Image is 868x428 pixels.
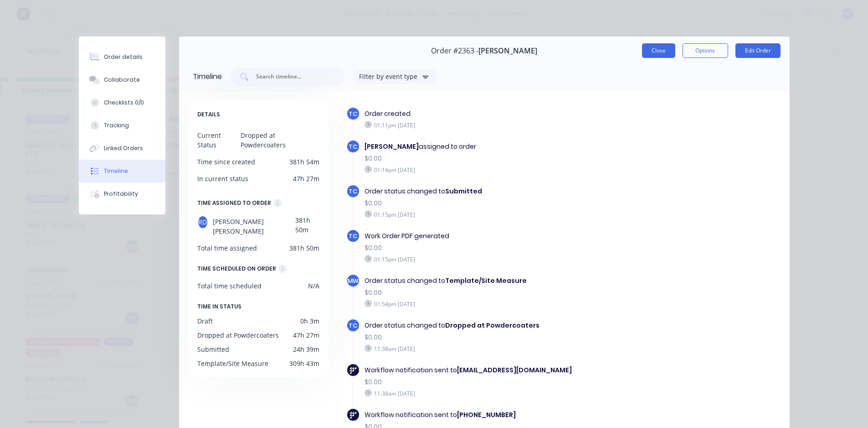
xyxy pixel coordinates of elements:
button: Options [683,43,728,58]
button: Collaborate [79,68,165,91]
div: $0.00 [365,154,632,163]
div: Dropped at Powdercoaters [197,330,279,340]
div: 11:38am [DATE] [365,389,632,397]
div: 381h 50m [289,243,319,253]
div: RD [197,215,209,229]
div: Template/Site Measure [197,359,268,368]
input: Search timeline... [255,72,331,81]
span: [PERSON_NAME] [478,47,537,55]
button: Order details [79,46,165,68]
div: $0.00 [365,288,632,298]
b: [PERSON_NAME] [365,142,419,151]
div: $0.00 [365,198,632,208]
span: DETAILS [197,110,220,120]
div: 24h 39m [293,344,319,354]
div: Order details [104,53,143,61]
div: Linked Orders [104,144,143,152]
div: 01:11pm [DATE] [365,121,632,129]
b: Submitted [445,187,482,196]
div: 11:38am [DATE] [365,344,632,353]
span: TIME IN STATUS [197,302,241,312]
span: MW [348,277,359,285]
div: Tracking [104,121,129,130]
div: TIME SCHEDULED ON ORDER [197,264,276,274]
div: assigned to order [365,142,632,151]
div: Submitted [197,344,229,354]
div: Order status changed to [365,276,632,286]
div: Order status changed to [365,321,632,330]
div: Timeline [193,71,222,82]
div: TIME ASSIGNED TO ORDER [197,198,271,208]
div: 01:54pm [DATE] [365,300,632,308]
span: Order #2363 - [431,47,478,55]
div: $0.00 [365,243,632,253]
div: Current Status [197,130,241,150]
div: Timeline [104,167,128,175]
span: TC [349,187,357,196]
button: Close [642,43,675,58]
div: 01:15pm [DATE] [365,255,632,263]
button: Filter by event type [354,70,436,84]
div: In current status [197,174,248,183]
div: N/A [308,281,319,291]
img: Factory Icon [349,412,356,418]
span: TC [349,142,357,151]
div: 381h 50m [295,215,319,236]
div: 47h 27m [293,174,319,183]
div: Draft [197,316,213,326]
span: TC [349,321,357,330]
span: TC [349,110,357,118]
button: Profitability [79,183,165,205]
div: Filter by event type [359,72,420,81]
div: 309h 43m [289,359,319,368]
div: 381h 54m [289,157,319,167]
div: Workflow notification sent to [365,410,632,420]
b: [EMAIL_ADDRESS][DOMAIN_NAME] [457,365,572,375]
div: Workflow notification sent to [365,365,632,375]
button: Linked Orders [79,137,165,160]
div: Checklists 0/0 [104,99,144,107]
img: Factory Icon [349,367,356,374]
button: Timeline [79,160,165,183]
button: Checklists 0/0 [79,91,165,114]
div: Order created [365,109,632,119]
b: [PHONE_NUMBER] [457,410,516,419]
div: 47h 27m [293,330,319,340]
b: Dropped at Powdercoaters [445,321,539,330]
div: Time since created [197,157,255,167]
div: Total time assigned [197,243,257,253]
div: 01:14pm [DATE] [365,166,632,174]
button: Tracking [79,114,165,137]
div: Total time scheduled [197,281,262,291]
div: Work Order PDF generated [365,231,632,241]
div: $0.00 [365,333,632,342]
b: Template/Site Measure [445,276,527,285]
div: Order status changed to [365,187,632,196]
span: [PERSON_NAME] [PERSON_NAME] [213,215,295,236]
div: Collaborate [104,76,140,84]
div: 01:15pm [DATE] [365,210,632,219]
span: TC [349,232,357,240]
div: Dropped at Powdercoaters [241,130,320,150]
button: Edit Order [735,43,781,58]
div: 0h 3m [300,316,319,326]
div: $0.00 [365,377,632,387]
div: Profitability [104,190,138,198]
